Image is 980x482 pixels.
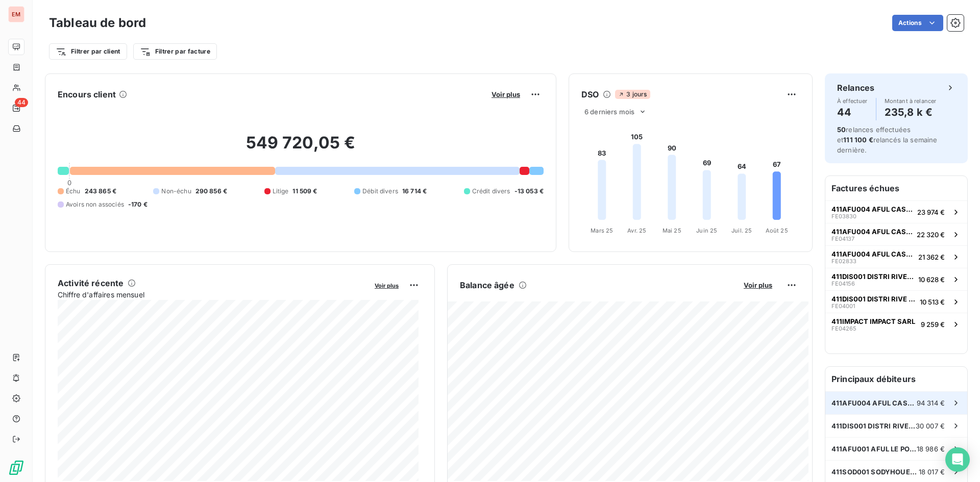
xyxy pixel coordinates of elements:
span: 411IMPACT IMPACT SARL [831,317,915,325]
span: 44 [15,98,28,107]
span: 243 865 € [85,187,116,196]
h4: 44 [837,104,868,120]
tspan: Avr. 25 [627,227,646,234]
button: Voir plus [488,90,523,99]
tspan: Mai 25 [663,227,681,234]
span: relances effectuées et relancés la semaine dernière. [837,125,938,154]
span: Chiffre d'affaires mensuel [58,289,367,300]
h2: 549 720,05 € [58,133,544,163]
tspan: Mars 25 [591,227,613,234]
span: 21 362 € [918,253,945,261]
span: 411AFU004 AFUL CASABONA [831,227,913,236]
span: 6 derniers mois [584,108,634,116]
h6: Principaux débiteurs [825,367,967,391]
span: 411AFU004 AFUL CASABONA [831,399,917,407]
span: 111 100 € [843,136,873,144]
span: FE04137 [831,236,854,242]
div: Open Intercom Messenger [945,447,970,472]
span: FE02833 [831,258,856,264]
span: Montant à relancer [885,98,937,104]
span: -13 053 € [514,187,544,196]
span: 290 856 € [195,187,227,196]
button: Voir plus [741,281,775,290]
span: Échu [66,187,81,196]
span: 0 [67,179,71,187]
span: -170 € [128,200,148,209]
span: 18 986 € [917,445,945,453]
span: 50 [837,125,846,134]
span: 411DIS001 DISTRI RIVE GAUCHE [831,295,916,303]
button: Actions [892,15,943,31]
span: 3 jours [615,90,650,99]
span: 22 320 € [917,231,945,239]
span: 411AFU004 AFUL CASABONA [831,205,913,213]
button: 411AFU004 AFUL CASABONAFE0413722 320 € [825,223,967,245]
h6: Relances [837,82,874,94]
h3: Tableau de bord [49,14,146,32]
span: 94 314 € [917,399,945,407]
button: 411DIS001 DISTRI RIVE GAUCHEFE0415610 628 € [825,268,967,290]
button: 411IMPACT IMPACT SARLFE042659 259 € [825,313,967,335]
span: À effectuer [837,98,868,104]
div: EM [8,6,24,22]
span: Litige [273,187,289,196]
span: FE04265 [831,325,856,332]
button: 411AFU004 AFUL CASABONAFE0383023 974 € [825,200,967,223]
h6: Activité récente [58,277,124,289]
tspan: Août 25 [766,227,788,234]
button: Filtrer par facture [133,43,217,60]
button: 411DIS001 DISTRI RIVE GAUCHEFE0400110 513 € [825,290,967,313]
span: FE04156 [831,281,855,287]
button: 411AFU004 AFUL CASABONAFE0283321 362 € [825,245,967,268]
span: 10 628 € [918,275,945,284]
span: Voir plus [492,90,520,98]
h6: Factures échues [825,176,967,200]
tspan: Juil. 25 [731,227,752,234]
span: 411AFU004 AFUL CASABONA [831,250,914,258]
span: 23 974 € [917,208,945,216]
span: FE03830 [831,213,856,219]
img: Logo LeanPay [8,460,24,476]
h6: Encours client [58,88,116,100]
span: Non-échu [161,187,191,196]
button: Filtrer par client [49,43,127,60]
span: 11 509 € [292,187,317,196]
button: Voir plus [372,281,402,290]
span: 18 017 € [919,468,945,476]
span: 411SOD001 SODYHOUEST [831,468,919,476]
span: 411DIS001 DISTRI RIVE GAUCHE [831,272,914,281]
span: 9 259 € [921,320,945,328]
h6: DSO [581,88,599,100]
span: Crédit divers [472,187,510,196]
tspan: Juin 25 [696,227,717,234]
span: Voir plus [744,281,772,289]
span: Avoirs non associés [66,200,124,209]
a: 44 [8,100,24,116]
span: 30 007 € [916,422,945,430]
h4: 235,8 k € [885,104,937,120]
h6: Balance âgée [460,279,514,291]
span: Débit divers [362,187,398,196]
span: Voir plus [375,282,399,289]
span: 411DIS001 DISTRI RIVE GAUCHE [831,422,916,430]
span: 10 513 € [920,298,945,306]
span: 16 714 € [402,187,427,196]
span: 411AFU001 AFUL LE PORT SACRE COEUR [831,445,917,453]
span: FE04001 [831,303,855,309]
